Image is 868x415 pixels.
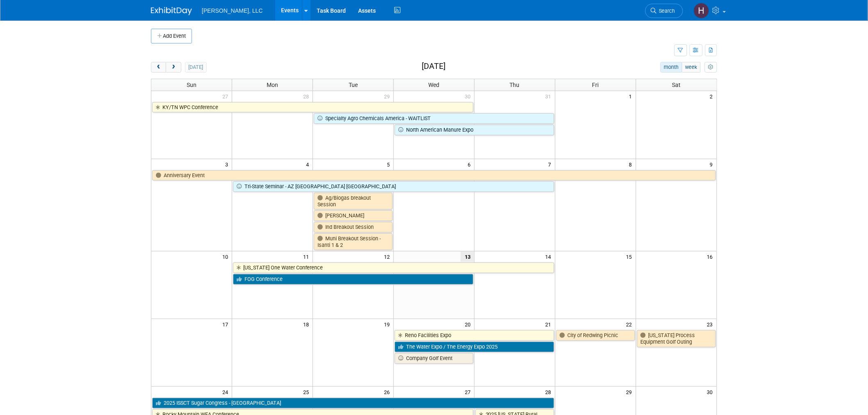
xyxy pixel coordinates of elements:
[314,210,393,221] a: [PERSON_NAME]
[233,181,554,192] a: Tri-State Seminar - AZ [GEOGRAPHIC_DATA] [GEOGRAPHIC_DATA]
[302,251,313,262] span: 11
[706,387,717,397] span: 30
[185,62,207,73] button: [DATE]
[706,319,717,329] span: 23
[314,193,393,210] a: Ag/Biogas breakout Session
[222,251,232,262] span: 10
[166,62,181,73] button: next
[395,330,554,341] a: Reno Facilities Expo
[202,7,263,14] span: [PERSON_NAME], LLC
[383,91,393,101] span: 29
[682,62,701,73] button: week
[152,102,473,113] a: KY/TN WPC Conference
[645,4,683,18] a: Search
[222,387,232,397] span: 24
[314,113,554,124] a: Specialty Agro Chemicals America - WAITLIST
[152,398,554,408] a: 2025 ISSCT Sugar Congress - [GEOGRAPHIC_DATA]
[383,319,393,329] span: 19
[224,159,232,169] span: 3
[592,82,599,88] span: Fri
[233,262,554,273] a: [US_STATE] One Water Conference
[705,62,717,73] button: myCustomButton
[302,91,313,101] span: 28
[548,159,555,169] span: 7
[709,91,717,101] span: 2
[660,62,682,73] button: month
[314,222,393,233] a: Ind Breakout Session
[151,62,166,73] button: prev
[386,159,393,169] span: 5
[305,159,313,169] span: 4
[302,387,313,397] span: 25
[556,330,635,341] a: City of Redwing Picnic
[628,159,636,169] span: 8
[545,251,555,262] span: 14
[422,62,445,71] h2: [DATE]
[464,319,474,329] span: 20
[626,251,636,262] span: 15
[672,82,681,88] span: Sat
[464,91,474,101] span: 30
[395,353,473,364] a: Company Golf Event
[395,342,554,352] a: The Water Expo / The Energy Expo 2025
[383,387,393,397] span: 26
[152,170,716,181] a: Anniversary Event
[709,159,717,169] span: 9
[694,3,709,18] img: Hannah Mulholland
[545,91,555,101] span: 31
[626,319,636,329] span: 22
[545,319,555,329] span: 21
[656,8,675,14] span: Search
[395,125,554,135] a: North American Manure Expo
[187,82,196,88] span: Sun
[383,251,393,262] span: 12
[464,387,474,397] span: 27
[349,82,358,88] span: Tue
[708,65,713,70] i: Personalize Calendar
[302,319,313,329] span: 18
[637,330,716,347] a: [US_STATE] Process Equipment Golf Outing
[233,274,473,285] a: FOG Conference
[151,7,192,15] img: ExhibitDay
[428,82,439,88] span: Wed
[545,387,555,397] span: 28
[267,82,278,88] span: Mon
[706,251,717,262] span: 16
[510,82,520,88] span: Thu
[222,319,232,329] span: 17
[626,387,636,397] span: 29
[151,29,192,43] button: Add Event
[461,251,474,262] span: 13
[467,159,474,169] span: 6
[628,91,636,101] span: 1
[314,233,393,250] a: Muni Breakout Session - Isanti 1 & 2
[222,91,232,101] span: 27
